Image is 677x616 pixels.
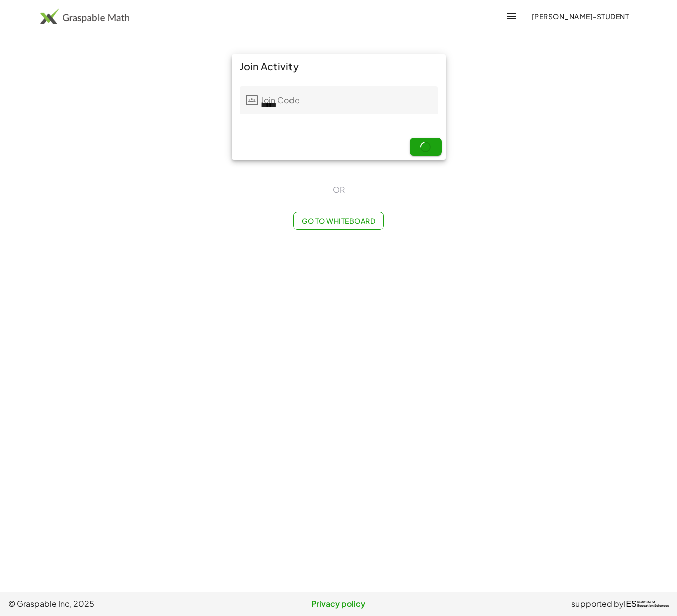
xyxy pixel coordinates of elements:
[624,599,637,609] span: IES
[8,598,228,610] span: © Graspable Inc, 2025
[531,12,629,21] span: [PERSON_NAME]-Student
[637,601,669,608] span: Institute of Education Sciences
[624,598,669,610] a: IESInstitute ofEducation Sciences
[293,212,384,230] button: Go to Whiteboard
[523,7,637,25] button: [PERSON_NAME]-Student
[228,598,448,610] a: Privacy policy
[333,184,345,196] span: OR
[232,54,446,78] div: Join Activity
[571,598,624,610] span: supported by
[302,216,375,225] span: Go to Whiteboard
